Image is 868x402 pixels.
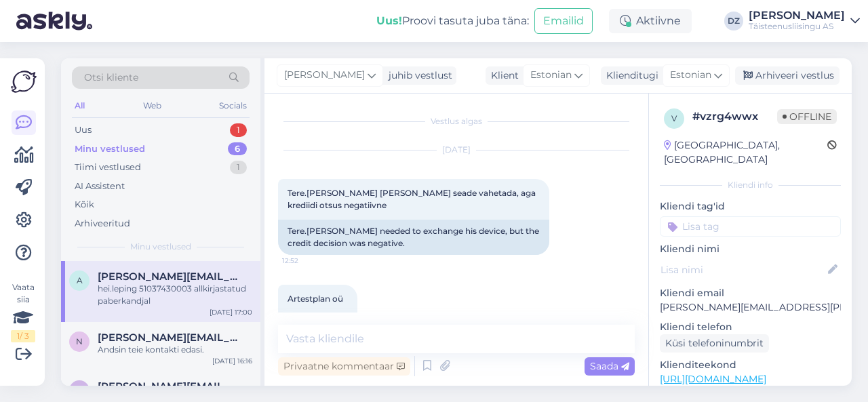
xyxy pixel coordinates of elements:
[140,97,164,115] div: Web
[98,331,239,344] span: neeme.nurm@klick.ee
[692,108,777,125] div: # vzrg4wwx
[278,357,410,376] div: Privaatne kommentaar
[76,336,83,346] span: n
[278,144,635,156] div: [DATE]
[98,283,252,307] div: hei.leping 51037430003 allkirjastatud paberkandjal
[383,68,452,83] div: juhib vestlust
[590,360,629,372] span: Saada
[282,256,333,266] span: 12:52
[664,138,827,167] div: [GEOGRAPHIC_DATA], [GEOGRAPHIC_DATA]
[601,68,658,83] div: Klienditugi
[530,68,572,83] span: Estonian
[749,10,860,32] a: [PERSON_NAME]Täisteenusliisingu AS
[735,66,840,85] div: Arhiveeri vestlus
[671,113,677,123] span: v
[376,13,529,29] div: Proovi tasuta juba täna:
[75,142,145,156] div: Minu vestlused
[660,179,841,191] div: Kliendi info
[212,356,252,366] div: [DATE] 16:16
[660,286,841,300] p: Kliendi email
[75,198,94,212] div: Kõik
[228,142,247,156] div: 6
[98,380,239,393] span: julia.vares@tele2.com
[288,294,343,304] span: Artestplan oü
[75,217,130,230] div: Arhiveeritud
[130,241,191,253] span: Minu vestlused
[210,307,252,317] div: [DATE] 17:00
[724,12,743,31] div: DZ
[660,358,841,372] p: Klienditeekond
[749,10,845,21] div: [PERSON_NAME]
[660,262,825,277] input: Lisa nimi
[777,109,837,124] span: Offline
[75,161,141,174] div: Tiimi vestlused
[486,68,519,83] div: Klient
[98,344,252,356] div: Andsin teie kontakti edasi.
[72,97,87,115] div: All
[609,9,692,33] div: Aktiivne
[278,220,549,255] div: Tere.[PERSON_NAME] needed to exchange his device, but the credit decision was negative.
[77,385,81,395] span: j
[278,115,635,127] div: Vestlus algas
[75,123,92,137] div: Uus
[11,69,37,94] img: Askly Logo
[660,334,769,353] div: Küsi telefoninumbrit
[534,8,593,34] button: Emailid
[660,373,766,385] a: [URL][DOMAIN_NAME]
[84,71,138,85] span: Otsi kliente
[216,97,250,115] div: Socials
[77,275,83,285] span: a
[98,270,239,283] span: anna.morozova@tele2.com
[288,188,538,210] span: Tere.[PERSON_NAME] [PERSON_NAME] seade vahetada, aga krediidi otsus negatiivne
[230,123,247,137] div: 1
[11,281,35,342] div: Vaata siia
[749,21,845,32] div: Täisteenusliisingu AS
[284,68,365,83] span: [PERSON_NAME]
[11,330,35,342] div: 1 / 3
[376,14,402,27] b: Uus!
[660,300,841,315] p: [PERSON_NAME][EMAIL_ADDRESS][PERSON_NAME][DOMAIN_NAME]
[75,180,125,193] div: AI Assistent
[230,161,247,174] div: 1
[670,68,711,83] span: Estonian
[660,320,841,334] p: Kliendi telefon
[660,216,841,237] input: Lisa tag
[660,242,841,256] p: Kliendi nimi
[660,199,841,214] p: Kliendi tag'id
